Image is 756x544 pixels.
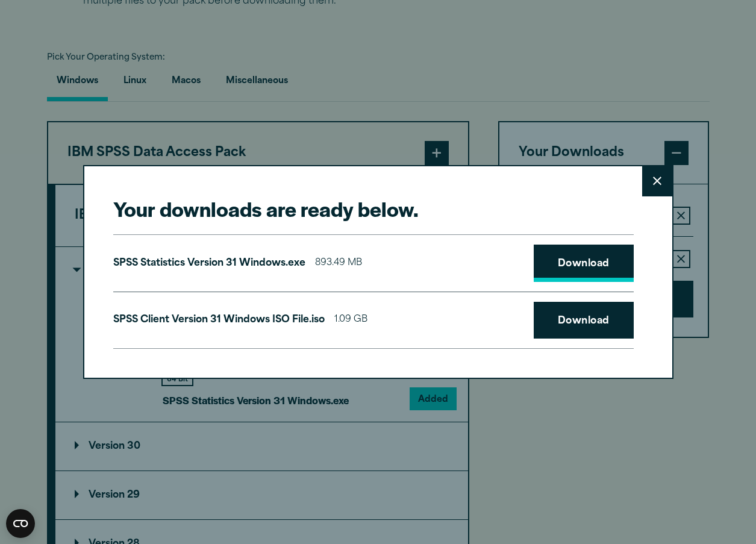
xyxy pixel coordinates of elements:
span: 1.09 GB [334,311,367,329]
button: Open CMP widget [6,509,35,538]
span: 893.49 MB [315,255,362,272]
a: Download [534,245,634,282]
a: Download [534,302,634,339]
p: SPSS Client Version 31 Windows ISO File.iso [113,311,325,329]
h2: Your downloads are ready below. [113,195,634,222]
p: SPSS Statistics Version 31 Windows.exe [113,255,305,272]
